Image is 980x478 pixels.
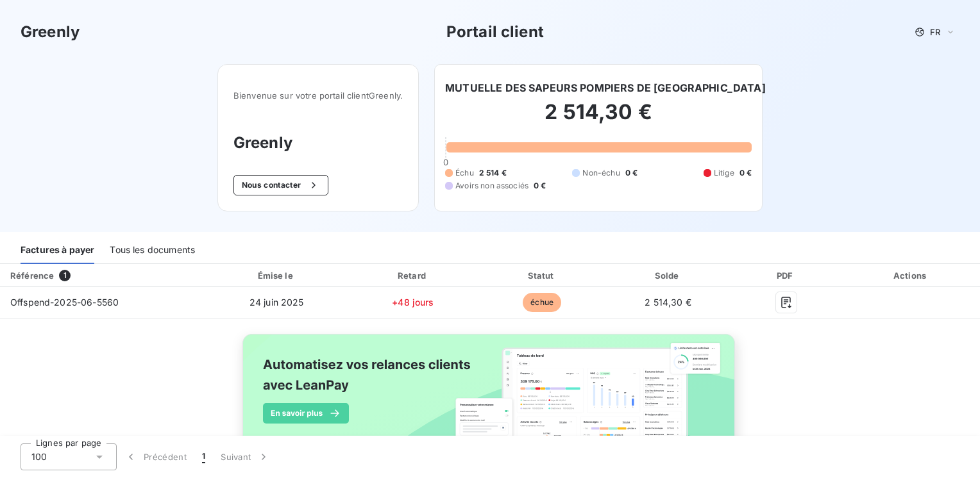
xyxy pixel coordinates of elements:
div: Retard [350,269,476,282]
h2: 2 514,30 € [445,99,752,138]
h3: Portail client [446,21,544,44]
span: 2 514 € [479,167,507,179]
span: Litige [714,167,734,179]
div: Statut [481,269,604,282]
h6: MUTUELLE DES SAPEURS POMPIERS DE [GEOGRAPHIC_DATA] [445,80,766,95]
span: 2 514,30 € [645,297,691,308]
span: FR [930,27,940,37]
div: Actions [845,269,977,282]
span: 0 € [534,180,546,192]
span: 100 [31,450,47,463]
span: Offspend-2025-06-5560 [10,297,119,308]
span: 1 [59,270,71,281]
span: 1 [202,450,205,463]
h3: Greenly [21,21,80,44]
span: 0 € [739,167,752,179]
button: Précédent [117,443,194,470]
h3: Greenly [233,131,403,154]
span: Bienvenue sur votre portail client Greenly . [233,90,403,101]
span: Avoirs non associés [455,180,528,192]
div: Référence [10,270,54,281]
span: 0 [443,157,448,167]
button: Suivant [213,443,278,470]
span: +48 jours [392,297,434,308]
span: 0 € [625,167,638,179]
div: Tous les documents [110,237,195,264]
div: Factures à payer [21,237,94,264]
span: Échu [455,167,474,179]
div: PDF [733,269,840,282]
div: Solde [609,269,728,282]
span: Non-échu [582,167,620,179]
button: Nous contacter [233,175,328,195]
span: 24 juin 2025 [249,297,304,308]
span: échue [523,293,561,312]
div: Émise le [208,269,345,282]
button: 1 [194,443,213,470]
